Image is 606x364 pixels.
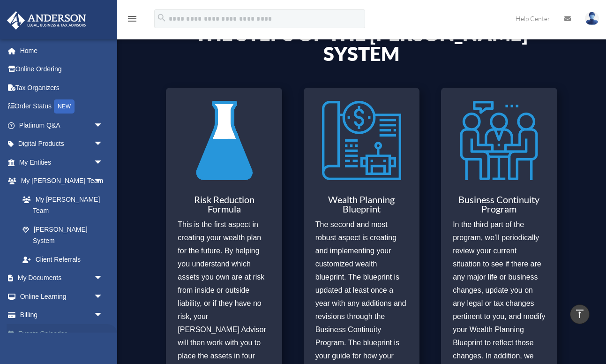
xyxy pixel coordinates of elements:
[157,13,167,23] i: search
[7,60,117,79] a: Online Ordering
[7,135,117,153] a: Digital Productsarrow_drop_down
[7,324,117,343] a: Events Calendar
[315,195,408,218] h3: Wealth Planning Blueprint
[13,250,117,269] a: Client Referrals
[322,95,401,186] img: Wealth Planning Blueprint
[459,95,539,186] img: Business Continuity Program
[7,116,117,135] a: Platinum Q&Aarrow_drop_down
[94,287,112,306] span: arrow_drop_down
[94,269,112,288] span: arrow_drop_down
[13,220,112,250] a: [PERSON_NAME] System
[4,11,89,30] img: Anderson Advisors Platinum Portal
[127,16,138,24] a: menu
[7,41,117,60] a: Home
[185,95,264,186] img: Risk Reduction Formula
[7,78,117,97] a: Tax Organizers
[127,13,138,24] i: menu
[570,304,590,324] a: vertical_align_top
[7,287,117,306] a: Online Learningarrow_drop_down
[574,308,585,319] i: vertical_align_top
[7,153,117,172] a: My Entitiesarrow_drop_down
[585,12,599,25] img: User Pic
[166,24,557,68] h4: The Steps of the [PERSON_NAME] System
[7,269,117,288] a: My Documentsarrow_drop_down
[94,306,112,325] span: arrow_drop_down
[94,153,112,172] span: arrow_drop_down
[13,190,117,220] a: My [PERSON_NAME] Team
[453,195,546,218] h3: Business Continuity Program
[54,99,75,114] div: NEW
[7,306,117,325] a: Billingarrow_drop_down
[7,97,117,116] a: Order StatusNEW
[7,172,117,190] a: My [PERSON_NAME] Teamarrow_drop_down
[94,172,112,191] span: arrow_drop_down
[94,135,112,154] span: arrow_drop_down
[94,116,112,135] span: arrow_drop_down
[178,195,270,218] h3: Risk Reduction Formula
